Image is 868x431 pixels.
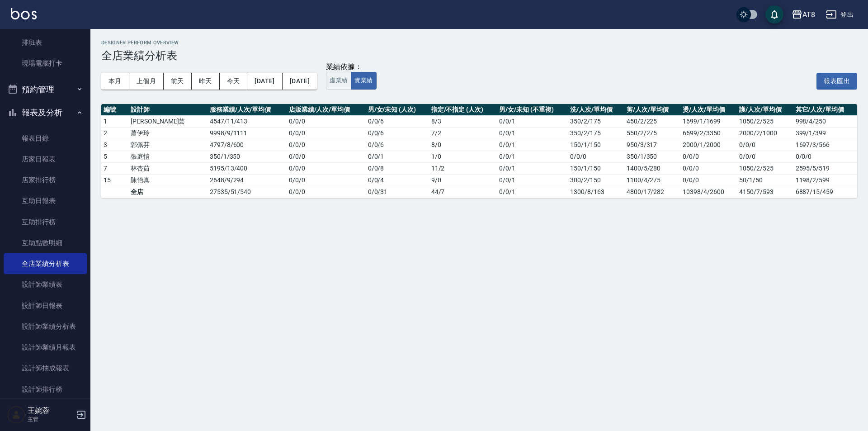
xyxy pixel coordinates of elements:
[568,186,624,198] td: 1300/8/163
[101,139,128,151] td: 3
[4,32,87,53] a: 排班表
[101,104,128,116] th: 編號
[793,139,857,151] td: 1697/3/566
[568,115,624,127] td: 350/2/175
[4,253,87,274] a: 全店業績分析表
[737,174,793,186] td: 50/1/50
[568,174,624,186] td: 300/2/150
[429,162,497,174] td: 11 / 2
[680,104,737,116] th: 燙/人次/單均價
[4,212,87,232] a: 互助排行榜
[247,73,282,90] button: [DATE]
[366,174,429,186] td: 0 / 0 / 4
[429,104,497,116] th: 指定/不指定 (人次)
[101,49,857,62] h3: 全店業績分析表
[128,115,208,127] td: [PERSON_NAME]芸
[793,186,857,198] td: 6887/15/459
[287,151,366,162] td: 0 / 0 / 0
[366,115,429,127] td: 0 / 0 / 6
[128,139,208,151] td: 郭佩芬
[624,127,681,139] td: 550/2/275
[680,174,737,186] td: 0/0/0
[366,127,429,139] td: 0 / 0 / 6
[497,115,568,127] td: 0 / 0 / 1
[326,62,376,72] div: 業績依據：
[287,174,366,186] td: 0 / 0 / 0
[4,78,87,101] button: 預約管理
[429,186,497,198] td: 44 / 7
[4,337,87,358] a: 設計師業績月報表
[129,73,164,90] button: 上個月
[4,379,87,400] a: 設計師排行榜
[366,104,429,116] th: 男/女/未知 (人次)
[568,162,624,174] td: 150/1/150
[208,104,287,116] th: 服務業績/人次/單均價
[101,174,128,186] td: 15
[28,406,74,415] h5: 王婉蓉
[101,40,857,46] h2: Designer Perform Overview
[366,186,429,198] td: 0 / 0 / 31
[101,115,128,127] td: 1
[192,73,220,90] button: 昨天
[4,101,87,124] button: 報表及分析
[287,115,366,127] td: 0 / 0 / 0
[568,139,624,151] td: 150/1/150
[793,162,857,174] td: 2595/5/519
[429,151,497,162] td: 1 / 0
[4,316,87,337] a: 設計師業績分析表
[7,406,25,424] img: Person
[208,151,287,162] td: 350 / 1 / 350
[793,104,857,116] th: 其它/人次/單均價
[208,162,287,174] td: 5195 / 13 / 400
[208,115,287,127] td: 4547 / 11 / 413
[283,73,317,90] button: [DATE]
[816,76,857,85] a: 報表匯出
[208,127,287,139] td: 9998 / 9 / 1111
[793,127,857,139] td: 399/1/399
[624,115,681,127] td: 450/2/225
[624,104,681,116] th: 剪/人次/單均價
[680,186,737,198] td: 10398/4/2600
[4,190,87,211] a: 互助日報表
[366,139,429,151] td: 0 / 0 / 6
[4,232,87,253] a: 互助點數明細
[497,127,568,139] td: 0 / 0 / 1
[366,151,429,162] td: 0 / 0 / 1
[4,274,87,295] a: 設計師業績表
[624,162,681,174] td: 1400/5/280
[4,53,87,74] a: 現場電腦打卡
[497,151,568,162] td: 0 / 0 / 1
[429,115,497,127] td: 8 / 3
[128,151,208,162] td: 張庭愷
[351,72,376,90] button: 實業績
[497,104,568,116] th: 男/女/未知 (不重複)
[164,73,192,90] button: 前天
[737,115,793,127] td: 1050/2/525
[822,6,857,23] button: 登出
[287,186,366,198] td: 0 / 0 / 0
[680,162,737,174] td: 0/0/0
[287,127,366,139] td: 0 / 0 / 0
[101,162,128,174] td: 7
[497,162,568,174] td: 0 / 0 / 1
[624,151,681,162] td: 350/1/350
[737,151,793,162] td: 0/0/0
[101,127,128,139] td: 2
[128,162,208,174] td: 林杏茹
[624,139,681,151] td: 950/3/317
[4,295,87,316] a: 設計師日報表
[497,186,568,198] td: 0 / 0 / 1
[793,174,857,186] td: 1198/2/599
[429,139,497,151] td: 8 / 0
[624,174,681,186] td: 1100/4/275
[4,358,87,379] a: 設計師抽成報表
[208,139,287,151] td: 4797 / 8 / 600
[680,127,737,139] td: 6699/2/3350
[101,151,128,162] td: 5
[287,139,366,151] td: 0 / 0 / 0
[680,115,737,127] td: 1699/1/1699
[128,127,208,139] td: 蕭伊玲
[788,5,819,24] button: AT8
[737,104,793,116] th: 護/人次/單均價
[737,139,793,151] td: 0/0/0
